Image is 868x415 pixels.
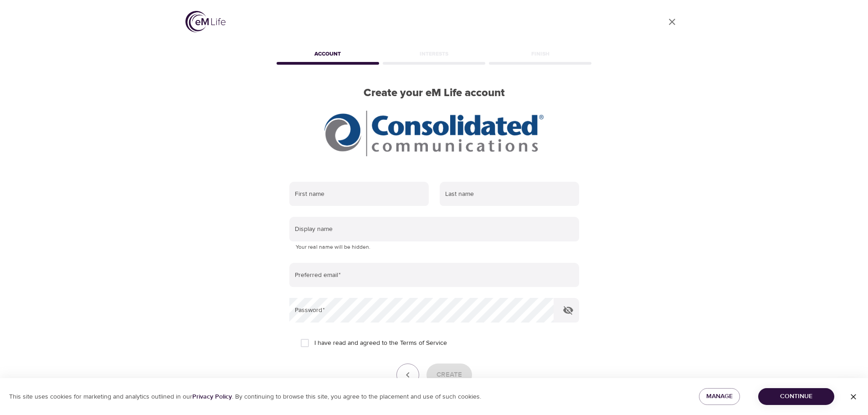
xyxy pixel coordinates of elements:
[275,87,594,100] h2: Create your eM Life account
[400,338,447,348] a: Terms of Service
[699,388,740,405] button: Manage
[324,111,543,156] img: CCI%20logo_rgb_hr.jpg
[296,243,573,252] p: Your real name will be hidden.
[706,391,733,402] span: Manage
[661,11,683,33] a: close
[192,393,232,401] a: Privacy Policy
[185,11,226,32] img: logo
[758,388,834,405] button: Continue
[314,338,447,348] span: I have read and agreed to the
[765,391,827,402] span: Continue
